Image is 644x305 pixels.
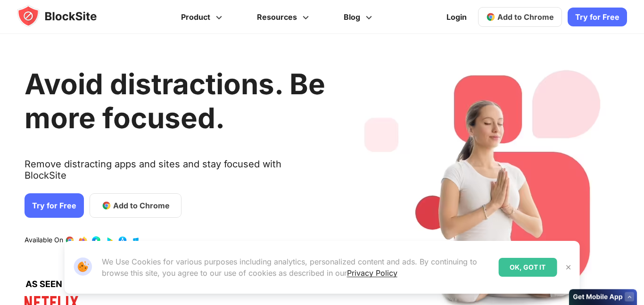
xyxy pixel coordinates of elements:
button: Close [562,261,574,273]
div: OK, GOT IT [498,258,557,277]
h1: Avoid distractions. Be more focused. [25,67,325,135]
img: chrome-icon.svg [486,12,495,22]
a: Login [441,6,472,28]
text: Available On [25,236,63,245]
text: Remove distracting apps and sites and stay focused with BlockSite [25,158,325,189]
a: Try for Free [568,8,627,26]
img: Close [564,264,572,271]
span: Add to Chrome [497,12,554,22]
span: Add to Chrome [113,200,170,211]
a: Add to Chrome [90,193,182,218]
img: blocksite-icon.5d769676.svg [17,5,115,27]
a: Privacy Policy [347,268,397,278]
p: We Use Cookies for various purposes including analytics, personalized content and ads. By continu... [102,256,491,279]
a: Add to Chrome [478,7,562,27]
a: Try for Free [25,193,84,218]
